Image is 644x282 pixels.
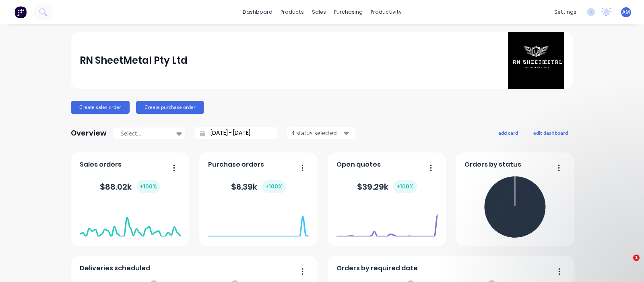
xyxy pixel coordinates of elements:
[633,255,640,261] span: 1
[617,255,636,274] iframe: Intercom live chat
[291,129,342,137] div: 4 status selected
[80,160,122,169] span: Sales orders
[330,6,367,18] div: purchasing
[336,160,381,169] span: Open quotes
[136,101,204,114] button: Create purchase order
[136,180,160,193] div: + 100 %
[464,160,521,169] span: Orders by status
[493,127,523,138] button: add card
[208,160,264,169] span: Purchase orders
[71,125,107,141] div: Overview
[367,6,406,18] div: productivity
[357,180,417,193] div: $ 39.29k
[622,8,630,16] span: AM
[14,6,27,18] img: Factory
[239,6,277,18] a: dashboard
[262,180,286,193] div: + 100 %
[80,263,150,273] span: Deliveries scheduled
[508,32,564,89] img: RN SheetMetal Pty Ltd
[528,127,573,138] button: edit dashboard
[277,6,308,18] div: products
[100,180,160,193] div: $ 88.02k
[393,180,417,193] div: + 100 %
[287,127,355,139] button: 4 status selected
[550,6,580,18] div: settings
[71,101,130,114] button: Create sales order
[231,180,286,193] div: $ 6.39k
[80,52,188,69] div: RN SheetMetal Pty Ltd
[308,6,330,18] div: sales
